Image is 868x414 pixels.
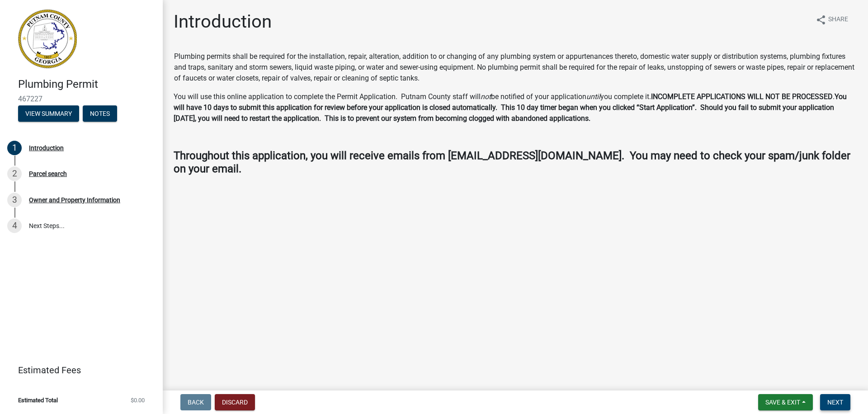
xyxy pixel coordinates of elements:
[29,171,67,177] div: Parcel search
[18,110,79,118] wm-modal-confirm: Summary
[586,92,600,101] i: until
[7,193,22,207] div: 3
[816,14,826,25] i: share
[828,14,848,25] span: Share
[83,110,117,118] wm-modal-confirm: Notes
[18,105,79,122] button: View Summary
[827,399,843,406] span: Next
[29,197,120,203] div: Owner and Property Information
[758,394,813,410] button: Save & Exit
[7,219,22,233] div: 4
[174,11,272,33] h1: Introduction
[174,92,847,123] strong: You will have 10 days to submit this application for review before your application is closed aut...
[7,141,22,155] div: 1
[174,149,850,175] strong: Throughout this application, you will receive emails from [EMAIL_ADDRESS][DOMAIN_NAME]. You may n...
[29,145,64,151] div: Introduction
[131,397,145,403] span: $0.00
[188,399,204,406] span: Back
[765,399,800,406] span: Save & Exit
[481,92,491,101] i: not
[820,394,850,410] button: Next
[18,78,156,91] h4: Plumbing Permit
[18,10,77,68] img: Putnam County, Georgia
[7,167,22,181] div: 2
[808,11,855,29] button: shareShare
[83,105,117,122] button: Notes
[18,95,145,103] span: 467227
[18,397,58,403] span: Estimated Total
[651,92,833,101] strong: INCOMPLETE APPLICATIONS WILL NOT BE PROCESSED
[180,394,211,410] button: Back
[174,91,857,124] p: You will use this online application to complete the Permit Application. Putnam County staff will...
[174,51,857,84] td: Plumbing permits shall be required for the installation, repair, alteration, addition to or chang...
[7,361,148,379] a: Estimated Fees
[215,394,255,410] button: Discard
